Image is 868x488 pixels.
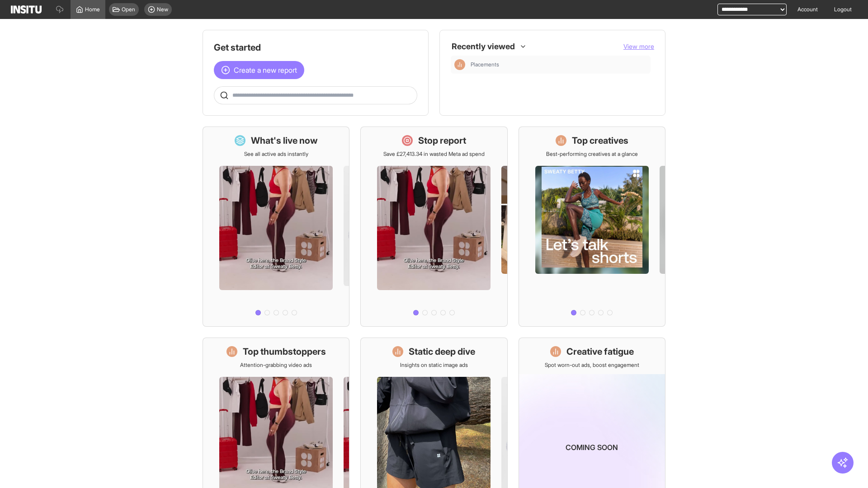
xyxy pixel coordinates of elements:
a: Top creativesBest-performing creatives at a glance [519,127,665,327]
span: Open [122,6,135,13]
span: View more [623,42,654,50]
span: New [157,6,168,13]
span: Create a new report [234,65,297,75]
p: See all active ads instantly [244,150,308,158]
p: Save £27,413.34 in wasted Meta ad spend [383,150,485,158]
p: Insights on static image ads [400,361,468,369]
p: Best-performing creatives at a glance [546,150,638,158]
h1: Stop report [418,134,466,147]
h1: Get started [214,41,417,54]
button: Create a new report [214,61,304,79]
h1: What's live now [251,134,318,147]
h1: Static deep dive [409,345,475,358]
p: Attention-grabbing video ads [240,361,312,369]
div: Insights [454,59,465,70]
h1: Top thumbstoppers [243,345,326,358]
a: What's live nowSee all active ads instantly [203,127,349,327]
img: Logo [11,5,42,14]
a: Stop reportSave £27,413.34 in wasted Meta ad spend [360,127,507,327]
h1: Top creatives [572,134,628,147]
span: Home [85,6,100,13]
span: Placements [471,61,499,68]
button: View more [623,42,654,51]
span: Placements [471,61,647,68]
